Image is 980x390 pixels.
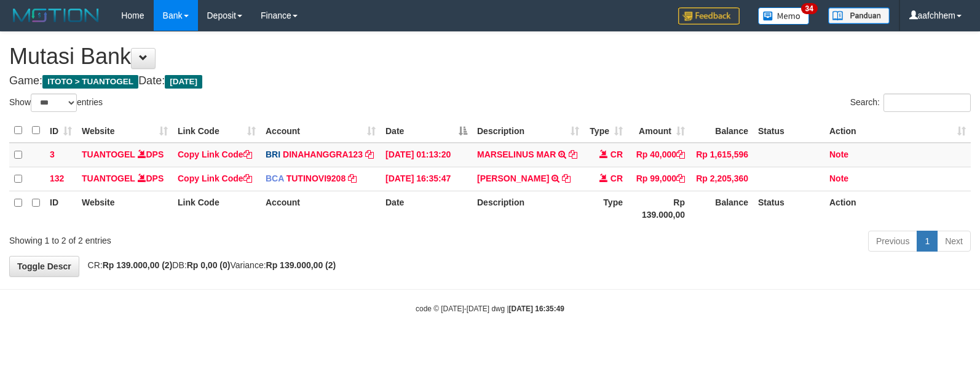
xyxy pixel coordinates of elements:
td: Rp 99,000 [628,167,690,191]
a: Copy Rp 40,000 to clipboard [676,149,685,159]
span: BCA [266,173,284,183]
span: BRI [266,149,280,159]
th: Website [77,191,173,226]
td: Rp 1,615,596 [690,143,753,167]
a: Toggle Descr [9,256,79,277]
img: MOTION_logo.png [9,6,103,25]
th: Amount: activate to sort column ascending [628,119,690,143]
th: Website: activate to sort column ascending [77,119,173,143]
input: Search: [883,94,971,112]
img: Button%20Memo.svg [758,7,810,25]
a: DINAHANGGRA123 [283,149,363,159]
a: TUANTOGEL [82,149,135,159]
span: 132 [50,173,64,183]
th: Type: activate to sort column ascending [584,119,628,143]
th: Action: activate to sort column ascending [824,119,971,143]
div: Showing 1 to 2 of 2 entries [9,229,399,247]
span: 34 [801,3,818,14]
a: Copy PANDI AHMAD to clipboard [562,173,571,183]
th: Action [824,191,971,226]
a: Copy Link Code [178,173,252,183]
a: Note [829,149,848,159]
th: Rp 139.000,00 [628,191,690,226]
th: Balance [690,119,753,143]
img: panduan.png [828,7,890,24]
span: CR [611,173,623,183]
th: Account: activate to sort column ascending [261,119,381,143]
a: TUTINOVI9208 [286,173,346,183]
td: [DATE] 01:13:20 [381,143,472,167]
span: [DATE] [165,75,202,89]
strong: Rp 0,00 (0) [187,260,231,270]
small: code © [DATE]-[DATE] dwg | [416,304,564,313]
th: Status [753,191,824,226]
th: Type [584,191,628,226]
strong: Rp 139.000,00 (2) [266,260,336,270]
td: DPS [77,167,173,191]
td: Rp 40,000 [628,143,690,167]
th: Date: activate to sort column descending [381,119,472,143]
th: Description: activate to sort column ascending [472,119,584,143]
th: Date [381,191,472,226]
span: CR [611,149,623,159]
span: 3 [50,149,55,159]
th: Link Code [173,191,261,226]
th: Description [472,191,584,226]
a: Copy Rp 99,000 to clipboard [676,173,685,183]
a: 1 [917,231,938,252]
td: Rp 2,205,360 [690,167,753,191]
img: Feedback.jpg [678,7,740,25]
a: Copy MARSELINUS MAR to clipboard [569,149,577,159]
a: MARSELINUS MAR [477,149,556,159]
a: Copy DINAHANGGRA123 to clipboard [365,149,374,159]
label: Search: [850,94,971,112]
strong: [DATE] 16:35:49 [509,304,564,313]
h4: Game: Date: [9,75,971,87]
a: TUANTOGEL [82,173,135,183]
td: DPS [77,143,173,167]
th: Link Code: activate to sort column ascending [173,119,261,143]
a: Copy Link Code [178,149,252,159]
th: ID: activate to sort column ascending [45,119,77,143]
span: ITOTO > TUANTOGEL [42,75,138,89]
th: Balance [690,191,753,226]
th: Status [753,119,824,143]
span: CR: DB: Variance: [82,260,336,270]
a: Previous [868,231,917,252]
a: Note [829,173,848,183]
a: [PERSON_NAME] [477,173,549,183]
td: [DATE] 16:35:47 [381,167,472,191]
th: ID [45,191,77,226]
h1: Mutasi Bank [9,44,971,69]
select: Showentries [31,94,77,112]
a: Copy TUTINOVI9208 to clipboard [348,173,357,183]
a: Next [937,231,971,252]
strong: Rp 139.000,00 (2) [103,260,173,270]
label: Show entries [9,94,103,112]
th: Account [261,191,381,226]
